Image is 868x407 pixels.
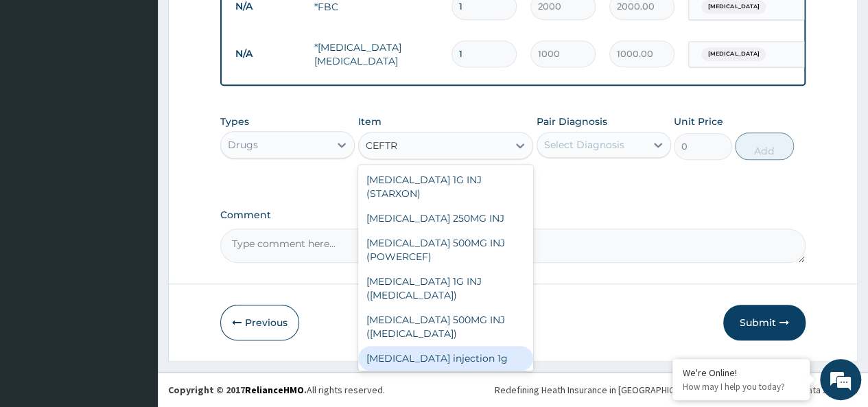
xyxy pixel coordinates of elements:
[358,269,534,307] div: [MEDICAL_DATA] 1G INJ ([MEDICAL_DATA])
[168,384,307,396] strong: Copyright © 2017 .
[358,115,382,128] label: Item
[80,118,189,257] span: We're online!
[735,132,793,160] button: Add
[228,41,307,67] td: N/A
[358,346,534,371] div: [MEDICAL_DATA] injection 1g
[225,7,258,40] div: Minimize live chat window
[358,206,534,231] div: [MEDICAL_DATA] 250MG INJ
[723,305,806,340] button: Submit
[674,115,723,128] label: Unit Price
[25,69,56,103] img: d_794563401_company_1708531726252_794563401
[683,367,799,379] div: We're Online!
[71,77,231,95] div: Chat with us now
[228,138,258,152] div: Drugs
[495,383,858,397] div: Redefining Heath Insurance in [GEOGRAPHIC_DATA] using Telemedicine and Data Science!
[358,167,534,206] div: [MEDICAL_DATA] 1G INJ (STARXON)
[358,231,534,269] div: [MEDICAL_DATA] 500MG INJ (POWERCEF)
[245,384,304,396] a: RelianceHMO
[701,47,766,61] span: [MEDICAL_DATA]
[158,372,868,407] footer: All rights reserved.
[7,266,261,314] textarea: Type your message and hit 'Enter'
[307,34,445,75] td: *[MEDICAL_DATA] [MEDICAL_DATA]
[220,305,299,340] button: Previous
[220,209,806,221] label: Comment
[537,115,607,128] label: Pair Diagnosis
[544,138,624,152] div: Select Diagnosis
[358,307,534,346] div: [MEDICAL_DATA] 500MG INJ ([MEDICAL_DATA])
[220,116,249,128] label: Types
[683,381,799,393] p: How may I help you today?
